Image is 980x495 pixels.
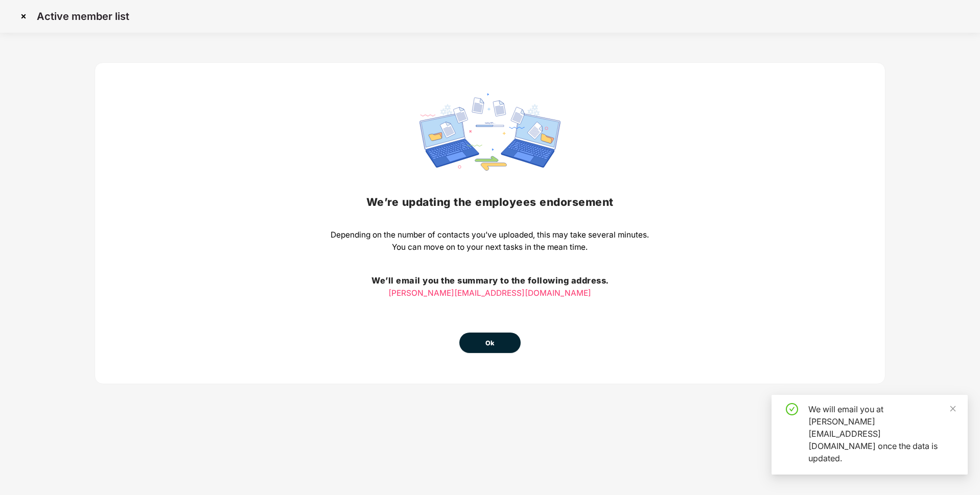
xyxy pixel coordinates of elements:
h2: We’re updating the employees endorsement [331,194,649,210]
div: We will email you at [PERSON_NAME][EMAIL_ADDRESS][DOMAIN_NAME] once the data is updated. [808,403,955,464]
span: check-circle [786,403,798,415]
img: svg+xml;base64,PHN2ZyBpZD0iQ3Jvc3MtMzJ4MzIiIHhtbG5zPSJodHRwOi8vd3d3LnczLm9yZy8yMDAwL3N2ZyIgd2lkdG... [15,8,32,25]
span: Ok [485,338,495,348]
button: Ok [459,333,521,353]
img: svg+xml;base64,PHN2ZyBpZD0iRGF0YV9zeW5jaW5nIiB4bWxucz0iaHR0cDovL3d3dy53My5vcmcvMjAwMC9zdmciIHdpZH... [419,93,561,171]
p: Depending on the number of contacts you’ve uploaded, this may take several minutes. [331,229,649,241]
span: close [949,405,956,412]
p: You can move on to your next tasks in the mean time. [331,241,649,253]
p: [PERSON_NAME][EMAIL_ADDRESS][DOMAIN_NAME] [331,287,649,299]
p: Active member list [37,10,129,22]
h3: We’ll email you the summary to the following address. [331,274,649,288]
